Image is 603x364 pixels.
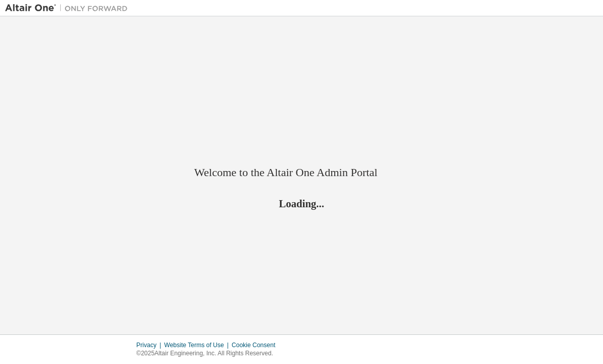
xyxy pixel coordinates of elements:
h2: Welcome to the Altair One Admin Portal [194,165,409,180]
h2: Loading... [194,197,409,210]
div: Cookie Consent [231,341,281,349]
div: Website Terms of Use [164,341,231,349]
div: Privacy [136,341,164,349]
img: Altair One [5,3,133,13]
p: © 2025 Altair Engineering, Inc. All Rights Reserved. [136,349,282,358]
